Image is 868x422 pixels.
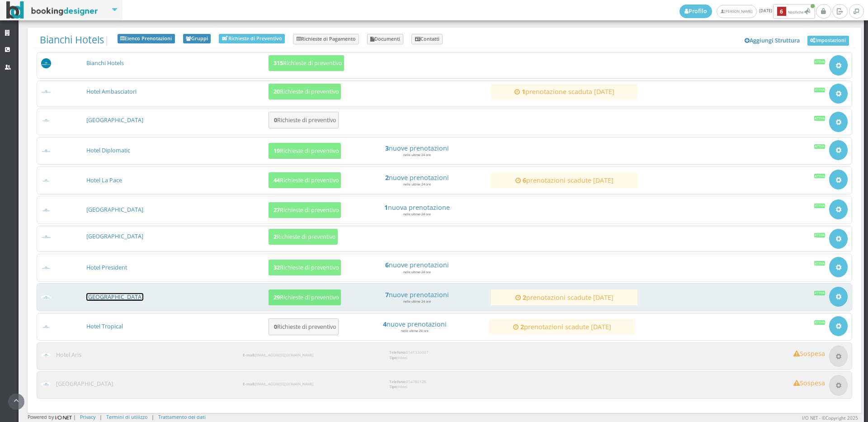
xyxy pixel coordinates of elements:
[86,147,130,154] a: Hotel Diplomatic
[523,293,526,302] strong: 2
[243,381,255,386] strong: E-mail:
[271,177,339,184] h5: Richieste di preventivo
[271,207,339,213] h5: Richieste di preventivo
[348,204,486,211] h4: nuova prenotazione
[40,34,109,46] span: |
[269,172,341,188] button: 44Richieste di preventivo
[106,413,147,420] a: Termini di utilizzo
[348,204,486,211] a: 1nuova prenotazione
[348,174,486,181] h4: nuove prenotazioni
[495,294,633,301] h4: prenotazioni scadute [DATE]
[385,144,389,152] strong: 3
[389,379,406,384] strong: Telefono:
[814,233,826,237] div: Attiva
[384,203,388,212] strong: 1
[495,88,633,95] h4: prenotazione scaduta [DATE]
[86,293,143,301] a: [GEOGRAPHIC_DATA]
[219,34,285,43] a: Richieste di Preventivo
[243,352,255,357] strong: E-mail:
[401,329,429,333] small: nelle ultime 24 ore
[385,290,389,299] strong: 7
[793,350,825,357] h4: Sospesa
[269,55,344,71] button: 315Richieste di preventivo
[403,299,431,303] small: nelle ultime 24 ore
[679,5,712,18] a: Profilo
[41,149,52,153] img: baa77dbb7d3611ed9c9d0608f5526cb6_max100.png
[403,153,431,157] small: nelle ultime 24 ore
[271,264,339,271] h5: Richieste di preventivo
[269,289,341,305] button: 29Richieste di preventivo
[403,270,431,274] small: nelle ultime 24 ore
[814,59,826,64] div: Attiva
[274,206,280,214] b: 27
[814,88,826,92] div: Attiva
[814,174,826,178] div: Attiva
[86,264,127,271] a: Hotel President
[239,348,385,362] div: [EMAIL_ADDRESS][DOMAIN_NAME]
[740,34,805,47] a: Aggiungi Struttura
[269,260,341,275] button: 32Richieste di preventivo
[86,116,143,124] a: [GEOGRAPHIC_DATA]
[271,117,336,123] h5: Richieste di preventivo
[385,375,532,394] div: 054786126 Hotel
[269,229,338,245] button: 2Richieste di preventivo
[348,291,486,299] h4: nuove prenotazioni
[269,112,339,128] button: 0Richieste di preventivo
[348,261,486,269] h4: nuove prenotazioni
[814,291,826,295] div: Attiva
[52,380,237,388] h3: [GEOGRAPHIC_DATA]
[274,88,280,95] b: 20
[41,119,52,123] img: b34dc2487d3611ed9c9d0608f5526cb6_max100.png
[86,232,143,240] a: [GEOGRAPHIC_DATA]
[41,58,52,69] img: 56a3b5230dfa11eeb8a602419b1953d8_max100.png
[274,116,277,124] b: 0
[493,323,631,331] h4: prenotazioni scadute [DATE]
[520,322,524,331] strong: 2
[345,320,484,328] a: 4nuove prenotazioni
[183,34,211,44] a: Gruppi
[348,291,486,299] a: 7nuove prenotazioni
[274,323,277,331] b: 0
[389,350,406,355] strong: Telefono:
[777,7,786,16] b: 6
[814,144,826,149] div: Attiva
[86,322,123,330] a: Hotel Tropical
[274,294,280,301] b: 29
[271,294,339,301] h5: Richieste di preventivo
[118,34,175,44] a: Elenco Prenotazioni
[41,235,52,239] img: d1a594307d3611ed9c9d0608f5526cb6_max100.png
[271,60,342,66] h5: Richieste di preventivo
[269,318,339,335] button: 0Richieste di preventivo
[385,261,389,269] strong: 6
[151,413,154,420] div: |
[80,413,95,420] a: Privacy
[41,208,52,212] img: c99f326e7d3611ed9c9d0608f5526cb6_max100.png
[348,174,486,181] a: 2nuove prenotazioni
[271,233,336,240] h5: Richieste di preventivo
[52,351,237,359] h3: Hotel Aris
[274,264,280,271] b: 32
[239,377,385,391] div: [EMAIL_ADDRESS][DOMAIN_NAME]
[54,414,73,421] img: ionet_small_logo.png
[41,382,52,386] img: e2de19487d3611ed9c9d0608f5526cb6_max100.png
[814,204,826,208] div: Attiva
[814,116,826,120] div: Attiva
[28,413,76,421] div: Powered by |
[383,320,387,328] strong: 4
[495,294,633,301] a: 2prenotazioni scadute [DATE]
[814,261,826,266] div: Attiva
[348,144,486,152] a: 3nuove prenotazioni
[348,261,486,269] a: 6nuove prenotazioni
[403,182,431,186] small: nelle ultime 24 ore
[6,1,98,19] img: BookingDesigner.com
[793,379,825,387] h4: Sospesa
[99,413,102,420] div: |
[274,176,280,184] b: 44
[271,323,336,330] h5: Richieste di preventivo
[158,413,206,420] a: Trattamento dei dati
[269,202,341,218] button: 27Richieste di preventivo
[41,179,52,183] img: c3084f9b7d3611ed9c9d0608f5526cb6_max100.png
[271,88,339,95] h5: Richieste di preventivo
[807,36,849,46] a: Impostazioni
[274,59,283,67] b: 315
